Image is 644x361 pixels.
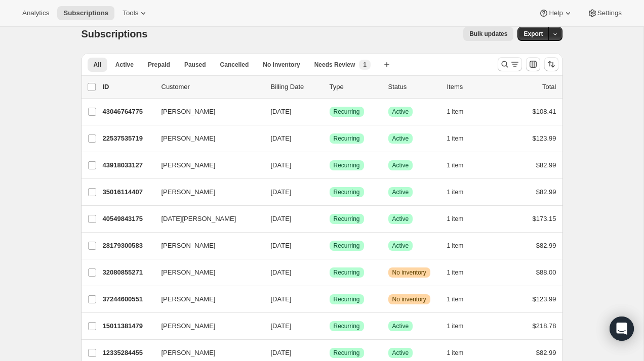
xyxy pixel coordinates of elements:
[103,268,143,276] span: 32080855271
[533,215,556,222] span: $173.15
[447,131,475,146] button: 1 item
[447,82,498,92] div: Items
[162,133,216,144] span: [PERSON_NAME]
[447,215,464,223] span: 1 item
[103,212,556,226] div: 40549843175[DATE][PERSON_NAME][DATE]SuccessRecurringSuccessActive1 item$173.15
[334,242,360,250] span: Recurring
[536,188,556,196] span: $82.99
[103,349,143,356] span: 12335284455
[103,322,143,330] span: 15011381479
[447,319,475,333] button: 1 item
[447,322,464,330] span: 1 item
[392,295,426,303] span: No inventory
[517,27,549,41] button: Export
[103,131,556,146] div: 22537535719[PERSON_NAME][DATE]SuccessRecurringSuccessActive1 item$123.99
[155,157,257,173] button: [PERSON_NAME]
[103,319,556,333] div: 15011381479[PERSON_NAME][DATE]SuccessRecurringSuccessActive1 item$218.78
[103,105,556,119] div: 43046764775[PERSON_NAME][DATE]SuccessRecurringSuccessActive1 item$108.41
[392,161,409,169] span: Active
[155,264,257,281] button: [PERSON_NAME]
[263,61,300,69] span: No inventory
[447,188,464,196] span: 1 item
[447,105,475,119] button: 1 item
[334,268,360,277] span: Recurring
[334,349,360,357] span: Recurring
[447,161,464,169] span: 1 item
[155,318,257,334] button: [PERSON_NAME]
[330,82,380,92] div: Type
[392,242,409,250] span: Active
[533,295,556,303] span: $123.99
[103,265,556,280] div: 32080855271[PERSON_NAME][DATE]SuccessRecurringWarningNo inventory1 item$88.00
[536,268,556,276] span: $88.00
[526,57,540,71] button: Customize table column order and visibility
[155,238,257,254] button: [PERSON_NAME]
[57,6,114,20] button: Subscriptions
[392,134,409,143] span: Active
[271,295,292,303] span: [DATE]
[103,108,143,115] span: 43046764775
[220,61,249,69] span: Cancelled
[103,161,143,169] span: 43918033127
[115,61,134,69] span: Active
[536,242,556,249] span: $82.99
[271,268,292,276] span: [DATE]
[463,27,513,41] button: Bulk updates
[82,28,148,39] span: Subscriptions
[155,291,257,307] button: [PERSON_NAME]
[271,322,292,330] span: [DATE]
[447,242,464,250] span: 1 item
[447,158,475,172] button: 1 item
[392,268,426,277] span: No inventory
[155,130,257,147] button: [PERSON_NAME]
[103,185,556,199] div: 35016114407[PERSON_NAME][DATE]SuccessRecurringSuccessActive1 item$82.99
[542,82,556,92] p: Total
[334,134,360,143] span: Recurring
[16,6,55,20] button: Analytics
[162,107,216,117] span: [PERSON_NAME]
[447,239,475,253] button: 1 item
[447,292,475,306] button: 1 item
[103,134,143,142] span: 22537535719
[447,265,475,280] button: 1 item
[103,82,556,92] div: IDCustomerBilling DateTypeStatusItemsTotal
[334,215,360,223] span: Recurring
[379,58,395,72] button: Create new view
[103,292,556,306] div: 37244600551[PERSON_NAME][DATE]SuccessRecurringWarningNo inventory1 item$123.99
[533,6,579,20] button: Help
[103,346,556,360] div: 12335284455[PERSON_NAME][DATE]SuccessRecurringSuccessActive1 item$82.99
[447,134,464,143] span: 1 item
[392,349,409,357] span: Active
[447,349,464,357] span: 1 item
[271,108,292,115] span: [DATE]
[162,214,236,224] span: [DATE][PERSON_NAME]
[271,349,292,356] span: [DATE]
[103,239,556,253] div: 28179300583[PERSON_NAME][DATE]SuccessRecurringSuccessActive1 item$82.99
[271,82,321,92] p: Billing Date
[155,345,257,361] button: [PERSON_NAME]
[148,61,170,69] span: Prepaid
[162,321,216,331] span: [PERSON_NAME]
[162,348,216,358] span: [PERSON_NAME]
[103,215,143,222] span: 40549843175
[103,158,556,172] div: 43918033127[PERSON_NAME][DATE]SuccessRecurringSuccessActive1 item$82.99
[524,30,543,38] span: Export
[536,161,556,169] span: $82.99
[162,160,216,170] span: [PERSON_NAME]
[469,30,507,38] span: Bulk updates
[103,295,143,303] span: 37244600551
[162,187,216,197] span: [PERSON_NAME]
[533,108,556,115] span: $108.41
[271,215,292,222] span: [DATE]
[549,9,562,17] span: Help
[334,295,360,303] span: Recurring
[544,57,558,71] button: Sort the results
[334,108,360,116] span: Recurring
[334,322,360,330] span: Recurring
[392,188,409,196] span: Active
[392,322,409,330] span: Active
[498,57,522,71] button: Search and filter results
[103,188,143,196] span: 35016114407
[447,295,464,303] span: 1 item
[271,134,292,142] span: [DATE]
